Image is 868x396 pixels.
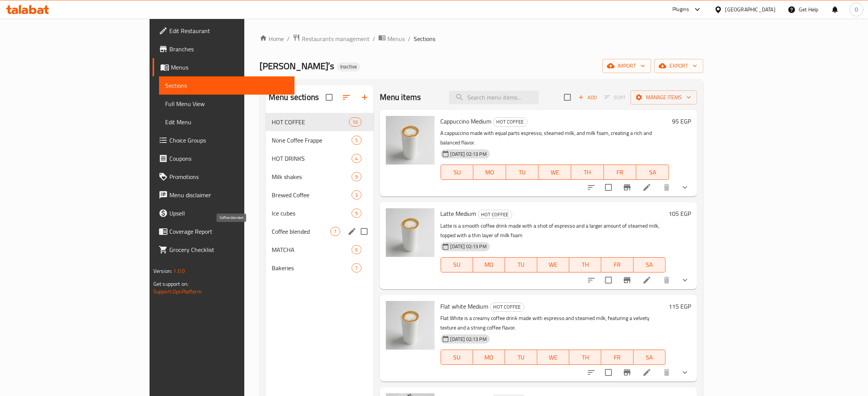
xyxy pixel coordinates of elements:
[540,259,566,270] span: WE
[537,350,569,365] button: WE
[680,368,690,377] svg: Show Choices
[266,131,373,149] div: None Coffee Frappe5
[153,58,295,76] a: Menus
[153,279,188,289] span: Get support on:
[441,350,473,365] button: SU
[634,257,666,272] button: SA
[636,165,669,180] button: SA
[346,226,358,237] button: edit
[660,61,697,71] span: export
[505,350,537,365] button: TU
[672,5,689,14] div: Plugins
[634,350,666,365] button: SA
[153,241,295,259] a: Grocery Checklist
[352,192,361,199] span: 3
[601,257,633,272] button: FR
[169,172,288,181] span: Promotions
[618,178,636,196] button: Branch-specific-item
[855,5,858,14] span: O
[266,222,373,241] div: Coffee blended7edit
[352,246,361,253] span: 6
[260,34,703,44] nav: breadcrumb
[669,301,691,312] h6: 115 EGP
[441,257,473,272] button: SU
[349,119,361,126] span: 10
[608,61,645,71] span: import
[637,352,663,363] span: SA
[386,116,435,165] img: Cappuccino Medium
[540,352,566,363] span: WE
[302,34,369,43] span: Restaurants management
[266,168,373,186] div: Milk shakes9
[448,150,490,158] span: [DATE] 02:13 PM
[272,117,349,127] span: HOT COFFEE
[272,136,352,145] div: None Coffee Frappe
[441,208,476,219] span: Latte Medium
[169,154,288,163] span: Coupons
[330,227,340,236] div: items
[642,276,651,285] a: Edit menu item
[508,352,534,363] span: TU
[473,350,505,365] button: MO
[642,183,651,192] a: Edit menu item
[352,136,361,145] div: items
[725,5,776,14] div: [GEOGRAPHIC_DATA]
[352,137,361,144] span: 5
[494,117,527,126] span: HOT COFFEE
[153,222,295,241] a: Coverage Report
[600,179,616,195] span: Select to update
[266,186,373,204] div: Brewed Coffee3
[159,113,295,131] a: Edit Menu
[414,34,435,43] span: Sections
[478,210,512,219] div: HOT COFFEE
[680,276,690,285] svg: Show Choices
[272,227,330,236] span: Coffee blended
[153,204,295,222] a: Upsell
[337,88,355,106] span: Sort sections
[352,245,361,254] div: items
[618,271,636,289] button: Branch-specific-item
[537,257,569,272] button: WE
[509,167,536,178] span: TU
[355,88,374,106] button: Add section
[538,165,571,180] button: WE
[153,186,295,204] a: Menu disclaimer
[272,190,352,200] span: Brewed Coffee
[441,221,666,240] p: Latte is a smooth coffee drink made with a shot of espresso and a larger amount of steamed milk, ...
[582,271,600,289] button: sort-choices
[676,363,694,382] button: show more
[337,63,360,70] span: Inactive
[169,26,288,35] span: Edit Restaurant
[637,259,663,270] span: SA
[153,22,295,40] a: Edit Restaurant
[169,44,288,54] span: Branches
[272,172,352,181] span: Milk shakes
[669,208,691,219] h6: 105 EGP
[618,363,636,382] button: Branch-specific-item
[386,301,435,350] img: Flat white Medium
[441,301,489,312] span: Flat white Medium
[505,257,537,272] button: TU
[569,257,601,272] button: TH
[331,228,339,235] span: 7
[449,91,539,104] input: search
[386,208,435,257] img: Latte Medium
[574,167,601,178] span: TH
[642,368,651,377] a: Edit menu item
[266,241,373,259] div: MATCHA6
[153,149,295,168] a: Coupons
[272,263,352,272] span: Bakeries
[441,314,666,333] p: Flat White is a creamy coffee drink made with espresso and steamed milk, featuring a velvety text...
[272,154,352,163] span: HOT DRINKS
[672,116,691,127] h6: 95 EGP
[506,165,539,180] button: TU
[352,172,361,181] div: items
[604,352,630,363] span: FR
[493,117,527,127] div: HOT COFFEE
[337,62,360,71] div: Inactive
[582,363,600,382] button: sort-choices
[408,34,411,43] li: /
[441,116,492,127] span: Cappuccino Medium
